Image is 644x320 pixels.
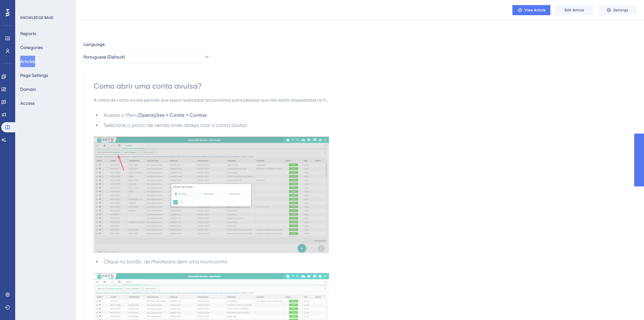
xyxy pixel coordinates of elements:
button: Settings [598,5,636,15]
button: Categories [20,42,43,53]
span: Settings [613,8,629,13]
span: para abrir uma nova conta [164,259,227,265]
span: View Article [524,8,546,13]
span: Acesse o Menu [104,112,138,118]
span: Language [84,41,105,48]
button: Access [20,97,34,109]
button: Page Settings [20,70,48,81]
span: Selecione o ponto de venda onde deseja criar a conta avulsa: [104,122,247,128]
div: KNOWLEDGE BASE [20,15,53,20]
iframe: UserGuiding AI Assistant Launcher [617,295,636,314]
button: Domain [20,84,36,95]
button: Edit Article [555,5,593,15]
span: Portuguese (Default) [84,53,125,61]
button: Articles [20,56,35,67]
strong: Operações > Conta > Contas [138,112,207,118]
div: Como abrir uma conta avulsa? [94,81,329,91]
button: Reports [20,28,36,39]
strong: + [162,259,164,265]
span: Clique no botão de Mais [104,259,162,265]
button: Portuguese (Default) [84,51,210,63]
span: Edit Article [565,8,584,13]
div: A rotina de conta avulsa permite que sejam realizados lançamentos para pessoas que não estão hosp... [94,96,329,104]
button: View Article [512,5,550,15]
